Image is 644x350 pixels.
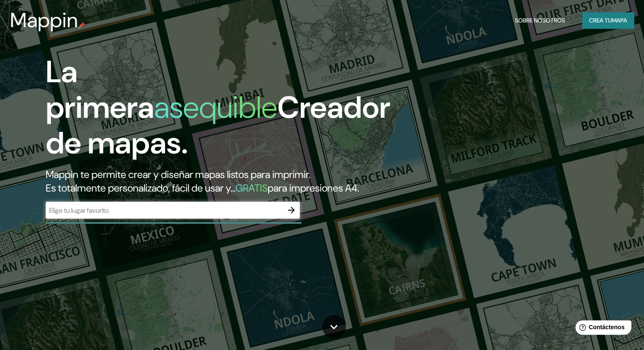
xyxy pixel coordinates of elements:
[154,88,277,127] font: asequible
[78,22,85,29] img: pin de mapeo
[589,17,612,24] font: Crea tu
[582,12,634,28] button: Crea tumapa
[235,181,268,194] font: GRATIS
[569,317,635,341] iframe: Lanzador de widgets de ayuda
[515,17,565,24] font: Sobre nosotros
[46,206,283,215] input: Elige tu lugar favorito
[46,52,154,127] font: La primera
[612,17,627,24] font: mapa
[46,88,390,163] font: Creador de mapas.
[511,12,569,28] button: Sobre nosotros
[46,168,310,181] font: Mappin te permite crear y diseñar mapas listos para imprimir.
[268,181,359,194] font: para impresiones A4.
[10,7,78,33] font: Mappin
[46,181,235,194] font: Es totalmente personalizado, fácil de usar y...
